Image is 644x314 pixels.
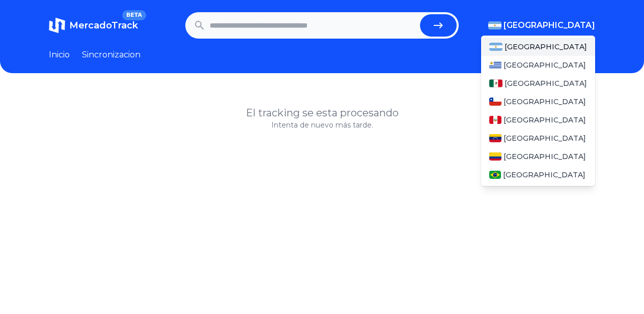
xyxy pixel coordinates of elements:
[82,49,141,61] a: Sincronizacion
[49,49,70,61] a: Inicio
[49,17,65,34] img: MercadoTrack
[49,120,595,130] p: Intenta de nuevo más tarde.
[503,151,586,162] span: [GEOGRAPHIC_DATA]
[481,74,595,92] a: Mexico[GEOGRAPHIC_DATA]
[489,171,501,179] img: Brasil
[489,61,501,69] img: Uruguay
[489,79,502,87] img: Mexico
[505,78,587,88] span: [GEOGRAPHIC_DATA]
[489,116,501,124] img: Peru
[505,42,587,52] span: [GEOGRAPHIC_DATA]
[481,56,595,74] a: Uruguay[GEOGRAPHIC_DATA]
[489,152,501,161] img: Colombia
[503,133,586,143] span: [GEOGRAPHIC_DATA]
[481,147,595,166] a: Colombia[GEOGRAPHIC_DATA]
[49,106,595,120] h1: El tracking se esta procesando
[481,166,595,184] a: Brasil[GEOGRAPHIC_DATA]
[503,60,586,70] span: [GEOGRAPHIC_DATA]
[489,98,501,106] img: Chile
[489,43,502,51] img: Argentina
[503,170,585,180] span: [GEOGRAPHIC_DATA]
[69,20,138,31] span: MercadoTrack
[49,17,138,34] a: MercadoTrackBETA
[481,92,595,111] a: Chile[GEOGRAPHIC_DATA]
[488,21,501,29] img: Argentina
[503,115,586,125] span: [GEOGRAPHIC_DATA]
[503,19,595,32] span: [GEOGRAPHIC_DATA]
[488,19,595,32] button: [GEOGRAPHIC_DATA]
[481,129,595,147] a: Venezuela[GEOGRAPHIC_DATA]
[489,134,501,142] img: Venezuela
[122,10,146,20] span: BETA
[481,38,595,56] a: Argentina[GEOGRAPHIC_DATA]
[503,97,586,107] span: [GEOGRAPHIC_DATA]
[481,111,595,129] a: Peru[GEOGRAPHIC_DATA]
